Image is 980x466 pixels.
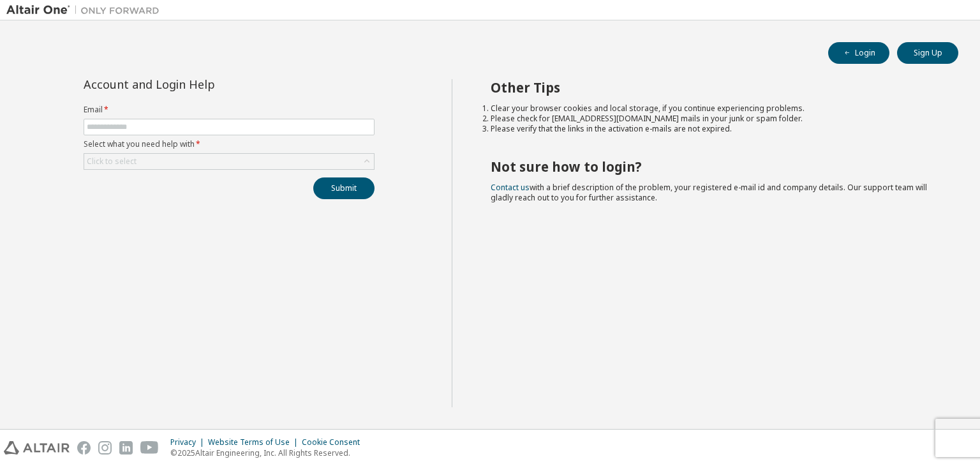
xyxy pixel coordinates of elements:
a: Contact us [491,182,530,193]
label: Email [84,105,375,115]
img: instagram.svg [98,441,112,455]
li: Please verify that the links in the activation e-mails are not expired. [491,124,936,134]
li: Please check for [EMAIL_ADDRESS][DOMAIN_NAME] mails in your junk or spam folder. [491,114,936,124]
img: altair_logo.svg [4,441,70,455]
img: youtube.svg [140,441,159,455]
h2: Not sure how to login? [491,158,936,175]
li: Clear your browser cookies and local storage, if you continue experiencing problems. [491,103,936,114]
button: Sign Up [897,42,958,64]
button: Login [828,42,889,64]
img: facebook.svg [77,441,91,455]
div: Cookie Consent [302,437,367,447]
p: © 2025 Altair Engineering, Inc. All Rights Reserved. [170,447,367,458]
div: Click to select [87,156,137,167]
div: Account and Login Help [84,79,316,89]
img: Altair One [6,4,166,17]
h2: Other Tips [491,79,936,96]
span: with a brief description of the problem, your registered e-mail id and company details. Our suppo... [491,182,927,203]
label: Select what you need help with [84,139,375,149]
button: Submit [313,177,375,199]
div: Click to select [84,154,374,169]
div: Website Terms of Use [208,437,302,447]
img: linkedin.svg [119,441,133,455]
div: Privacy [170,437,208,447]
